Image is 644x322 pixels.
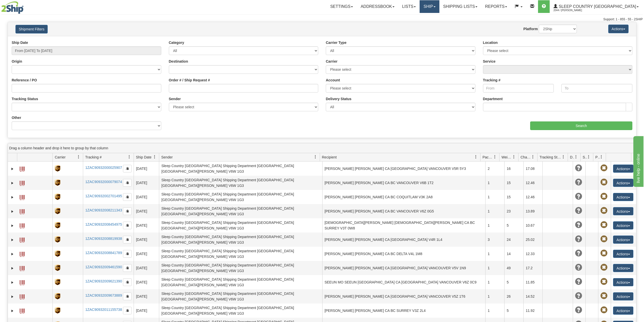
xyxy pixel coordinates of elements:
button: Copy to clipboard [123,307,132,314]
label: Sender [169,96,181,101]
button: Copy to clipboard [123,193,132,201]
a: Expand [10,195,15,200]
td: 1 [485,218,504,232]
span: Pickup Not Assigned [600,250,607,257]
a: Pickup Status filter column settings [597,153,606,161]
td: [DATE] [134,275,159,289]
iframe: chat widget [632,135,643,187]
span: Pickup Not Assigned [600,236,607,243]
button: Actions [613,264,633,272]
td: 12.46 [523,176,542,190]
span: Tracking # [85,155,102,160]
span: Pickup Not Assigned [600,307,607,314]
td: Sleep Country [GEOGRAPHIC_DATA] Shipping Department [GEOGRAPHIC_DATA] [GEOGRAPHIC_DATA][PERSON_NA... [159,232,322,247]
label: Origin [12,59,22,64]
label: Ship Date [12,40,28,45]
span: Unknown [575,307,582,314]
span: Pickup Not Assigned [600,207,607,214]
td: [PERSON_NAME] [PERSON_NAME] CA BC VANCOUVER V6Z 0G5 [322,204,486,218]
td: 13.89 [523,204,542,218]
span: Pickup Not Assigned [600,264,607,271]
span: Sleep Country [GEOGRAPHIC_DATA] [558,4,636,9]
td: Sleep Country [GEOGRAPHIC_DATA] Shipping Department [GEOGRAPHIC_DATA] [GEOGRAPHIC_DATA][PERSON_NA... [159,162,322,176]
a: Addressbook [357,0,398,13]
a: Expand [10,294,15,299]
span: Pickup Not Assigned [600,221,607,228]
td: 1 [485,261,504,275]
img: 8 - UPS [55,165,60,172]
td: 3 [485,232,504,247]
td: [DATE] [134,289,159,303]
button: Shipment Filters [15,25,48,33]
a: Sender filter column settings [311,153,320,161]
td: 12.46 [523,190,542,204]
a: Lists [398,0,420,13]
label: Tracking # [483,78,500,83]
span: Unknown [575,292,582,299]
a: Expand [10,209,15,214]
td: Sleep Country [GEOGRAPHIC_DATA] Shipping Department [GEOGRAPHIC_DATA] [GEOGRAPHIC_DATA][PERSON_NA... [159,204,322,218]
td: 25.02 [523,232,542,247]
button: Copy to clipboard [123,264,132,272]
a: Expand [10,266,15,271]
td: 49 [504,261,523,275]
a: 1ZAC90932008819938 [85,237,122,241]
a: 1ZAC90932009461590 [85,265,122,269]
a: 1ZAC90932000079074 [85,180,122,184]
img: 8 - UPS [55,236,60,243]
td: [PERSON_NAME] [PERSON_NAME] CA [GEOGRAPHIC_DATA] V4R 1L4 [322,232,486,247]
a: Recipient filter column settings [472,153,480,161]
a: Expand [10,166,15,171]
a: Shipment Issues filter column settings [584,153,593,161]
button: Actions [613,221,633,229]
div: grid grouping header [8,143,636,153]
td: [DATE] [134,303,159,318]
button: Copy to clipboard [123,278,132,286]
span: Tracking Status [540,155,562,160]
a: 1ZAC90932008211343 [85,208,122,212]
td: 1 [485,247,504,261]
td: [DATE] [134,261,159,275]
td: 14.52 [523,289,542,303]
button: Actions [613,250,633,258]
span: Delivery Status [570,155,574,160]
a: Expand [10,252,15,257]
a: Charge filter column settings [529,153,537,161]
label: Category [169,40,184,45]
td: 1 [485,275,504,289]
a: Expand [10,181,15,186]
label: Platform [523,26,538,31]
a: Label [20,221,25,229]
button: Copy to clipboard [123,293,132,300]
td: 11.92 [523,303,542,318]
img: 8 - UPS [55,293,60,299]
td: [DATE] [134,162,159,176]
label: Delivery Status [326,96,351,101]
td: 16 [504,162,523,176]
img: 8 - UPS [55,265,60,271]
a: 1ZAC90932000025907 [85,166,122,170]
td: [PERSON_NAME] [PERSON_NAME] CA BC DELTA V4L 1M8 [322,247,486,261]
td: Sleep Country [GEOGRAPHIC_DATA] Shipping Department [GEOGRAPHIC_DATA] [GEOGRAPHIC_DATA][PERSON_NA... [159,303,322,318]
a: 1ZAC90932008841789 [85,251,122,255]
img: 8 - UPS [55,307,60,314]
td: 5 [504,218,523,232]
button: Copy to clipboard [123,207,132,215]
a: Expand [10,237,15,242]
a: Expand [10,223,15,228]
a: Tracking Status filter column settings [559,153,568,161]
span: Weight [502,155,512,160]
a: Shipping lists [439,0,481,13]
td: 17.08 [523,162,542,176]
img: 8 - UPS [55,222,60,228]
button: Copy to clipboard [123,236,132,243]
span: 2044 / [PERSON_NAME] [553,8,592,13]
button: Actions [613,179,633,187]
a: Expand [10,308,15,313]
button: Copy to clipboard [123,222,132,229]
button: Copy to clipboard [123,179,132,187]
a: Label [20,249,25,258]
span: Unknown [575,207,582,214]
span: Pickup Not Assigned [600,278,607,285]
img: 8 - UPS [55,251,60,257]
